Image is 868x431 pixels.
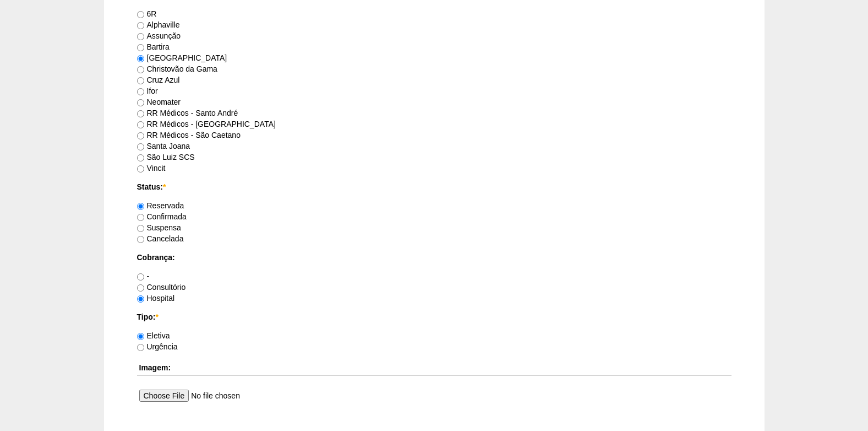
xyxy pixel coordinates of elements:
input: 6R [137,11,144,18]
label: Cancelada [137,234,184,243]
input: RR Médicos - [GEOGRAPHIC_DATA] [137,121,144,128]
label: Hospital [137,294,175,303]
label: Urgência [137,342,178,351]
input: Assunção [137,33,144,40]
label: Suspensa [137,223,181,232]
input: Reservada [137,203,144,210]
input: Suspensa [137,225,144,232]
input: Vincit [137,165,144,173]
input: Cancelada [137,236,144,243]
label: RR Médicos - Santo André [137,109,238,117]
label: Alphaville [137,20,180,29]
label: Cobrança: [137,252,731,263]
input: Hospital [137,295,144,303]
input: Ifor [137,88,144,95]
th: Imagem: [137,360,731,376]
input: São Luiz SCS [137,154,144,161]
input: Eletiva [137,333,144,340]
span: Este campo é obrigatório. [155,313,158,321]
input: Christovão da Gama [137,66,144,73]
input: Bartira [137,44,144,51]
input: Neomater [137,99,144,106]
label: - [137,272,150,281]
label: RR Médicos - São Caetano [137,131,241,139]
input: Santa Joana [137,143,144,150]
label: Eletiva [137,331,170,340]
input: Consultório [137,284,144,292]
input: RR Médicos - Santo André [137,110,144,117]
label: Assunção [137,31,181,40]
label: Santa Joana [137,142,190,150]
input: Cruz Azul [137,77,144,84]
label: Reservada [137,201,184,210]
label: Christovão da Gama [137,64,217,73]
label: Tipo: [137,311,731,322]
label: Neomater [137,98,181,106]
label: Consultório [137,283,186,292]
label: Bartira [137,42,170,51]
label: Vincit [137,164,166,173]
input: Urgência [137,344,144,351]
label: 6R [137,9,157,18]
label: Ifor [137,87,158,95]
label: Confirmada [137,212,187,221]
label: Cruz Azul [137,76,180,84]
input: [GEOGRAPHIC_DATA] [137,55,144,62]
input: RR Médicos - São Caetano [137,132,144,139]
span: Este campo é obrigatório. [163,182,166,191]
input: Alphaville [137,22,144,29]
label: Status: [137,181,731,192]
label: São Luiz SCS [137,153,195,161]
label: RR Médicos - [GEOGRAPHIC_DATA] [137,120,276,128]
input: Confirmada [137,214,144,221]
input: - [137,273,144,281]
label: [GEOGRAPHIC_DATA] [137,53,227,62]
